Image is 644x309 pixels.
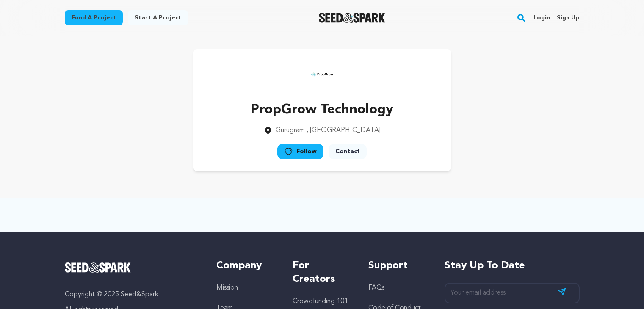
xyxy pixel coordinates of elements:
h5: Company [216,259,275,273]
a: FAQs [368,284,384,291]
h5: Support [368,259,427,273]
a: Sign up [557,11,579,25]
a: Crowdfunding 101 [293,298,348,305]
p: Copyright © 2025 Seed&Spark [65,290,200,300]
a: Mission [216,284,238,291]
a: Contact [329,144,367,159]
a: Start a project [128,10,188,25]
img: Seed&Spark Logo Dark Mode [319,13,385,23]
img: https://seedandspark-static.s3.us-east-2.amazonaws.com/images/User/002/070/037/medium/bd9244cc42b... [305,58,339,91]
a: Seed&Spark Homepage [319,13,385,23]
a: Seed&Spark Homepage [65,262,200,273]
a: Follow [277,144,323,159]
h5: Stay up to date [445,259,580,273]
input: Your email address [445,283,580,303]
span: , [GEOGRAPHIC_DATA] [307,127,381,134]
h5: For Creators [293,259,351,286]
span: Gurugram [276,127,305,134]
a: Fund a project [65,10,123,25]
p: PropGrow Technology [251,100,393,120]
a: Login [533,11,550,25]
img: Seed&Spark Logo [65,262,131,273]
